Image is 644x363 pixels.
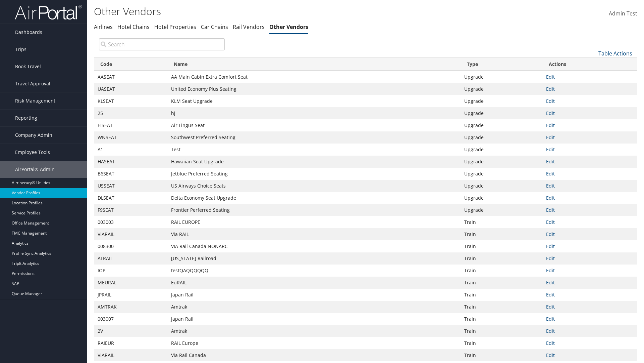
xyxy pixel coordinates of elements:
[461,156,543,168] td: Upgrade
[168,83,461,95] td: United Economy Plus Seating
[168,240,461,252] td: VIA Rail Canada NONARC
[609,3,637,24] a: Admin Test
[461,58,543,71] th: Type: activate to sort column ascending
[94,349,168,361] td: VIARAIL
[461,265,543,277] td: Train
[94,180,168,192] td: USSEAT
[461,240,543,252] td: Train
[546,352,555,358] a: Edit
[543,58,637,71] th: Actions
[168,301,461,313] td: Amtrak
[461,107,543,119] td: Upgrade
[94,265,168,277] td: IOP
[94,313,168,325] td: 003007
[168,204,461,216] td: Frontier Perferred Seating
[168,168,461,180] td: Jetblue Preferred Seating
[94,131,168,144] td: WNSEAT
[546,183,555,189] a: Edit
[94,216,168,228] td: 003003
[168,131,461,144] td: Southwest Preferred Seating
[461,313,543,325] td: Train
[168,289,461,301] td: Japan Rail
[461,204,543,216] td: Upgrade
[168,277,461,289] td: EuRAIL
[201,23,228,31] a: Car Chains
[546,146,555,153] a: Edit
[168,325,461,337] td: Amtrak
[461,301,543,313] td: Train
[461,192,543,204] td: Upgrade
[546,170,555,177] a: Edit
[168,107,461,119] td: hj
[94,156,168,168] td: HASEAT
[546,231,555,237] a: Edit
[117,23,150,31] a: Hotel Chains
[546,122,555,128] a: Edit
[546,255,555,261] a: Edit
[168,95,461,107] td: KLM Seat Upgrade
[461,277,543,289] td: Train
[168,252,461,265] td: [US_STATE] Railroad
[15,110,37,126] span: Reporting
[546,207,555,213] a: Edit
[546,219,555,225] a: Edit
[168,216,461,228] td: RAIL EUROPE
[546,279,555,286] a: Edit
[94,277,168,289] td: MEURAL
[94,204,168,216] td: F9SEAT
[15,4,82,20] img: airportal-logo.png
[546,291,555,298] a: Edit
[94,289,168,301] td: JPRAIL
[546,340,555,346] a: Edit
[94,192,168,204] td: DLSEAT
[94,240,168,252] td: 008300
[168,156,461,168] td: Hawaiian Seat Upgrade
[15,161,55,178] span: AirPortal® Admin
[168,58,461,71] th: Name: activate to sort column ascending
[233,23,265,31] a: Rail Vendors
[15,41,26,58] span: Trips
[168,144,461,156] td: Test
[546,328,555,334] a: Edit
[168,313,461,325] td: Japan Rail
[461,216,543,228] td: Train
[461,168,543,180] td: Upgrade
[546,267,555,274] a: Edit
[461,95,543,107] td: Upgrade
[168,119,461,131] td: Air Lingus Seat
[94,337,168,349] td: RAIEUR
[94,252,168,265] td: ALRAIL
[546,134,555,140] a: Edit
[269,23,308,31] a: Other Vendors
[168,265,461,277] td: testQAQQQQQQ
[546,74,555,80] a: Edit
[546,195,555,201] a: Edit
[461,252,543,265] td: Train
[99,38,225,50] input: Search
[168,349,461,361] td: Via Rail Canada
[461,289,543,301] td: Train
[94,58,168,71] th: Code: activate to sort column ascending
[546,243,555,249] a: Edit
[15,75,50,92] span: Travel Approval
[94,168,168,180] td: B6SEAT
[15,144,50,161] span: Employee Tools
[598,50,632,57] a: Table Actions
[94,95,168,107] td: KLSEAT
[461,180,543,192] td: Upgrade
[546,158,555,165] a: Edit
[94,23,113,31] a: Airlines
[461,71,543,83] td: Upgrade
[546,316,555,322] a: Edit
[15,92,55,109] span: Risk Management
[94,228,168,240] td: VIARAIL
[94,4,456,18] h1: Other Vendors
[461,131,543,144] td: Upgrade
[461,119,543,131] td: Upgrade
[461,83,543,95] td: Upgrade
[546,86,555,92] a: Edit
[94,325,168,337] td: 2V
[461,349,543,361] td: Train
[168,192,461,204] td: Delta Economy Seat Upgrade
[168,228,461,240] td: Via RAIL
